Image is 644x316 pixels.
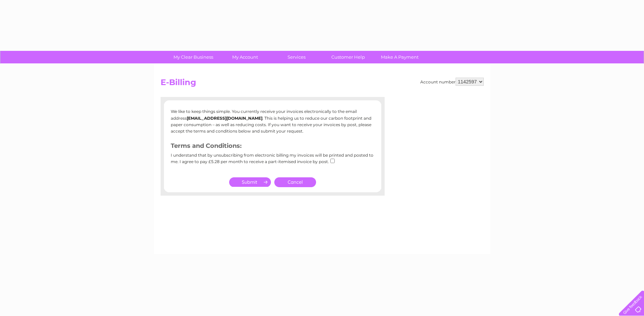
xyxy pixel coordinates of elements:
[274,177,316,187] a: Cancel
[187,116,262,121] b: [EMAIL_ADDRESS][DOMAIN_NAME]
[171,141,374,153] h3: Terms and Conditions:
[229,177,271,187] input: Submit
[171,153,374,169] div: I understand that by unsubscribing from electronic billing my invoices will be printed and posted...
[372,51,428,63] a: Make A Payment
[165,51,221,63] a: My Clear Business
[269,51,325,63] a: Services
[320,51,376,63] a: Customer Help
[217,51,273,63] a: My Account
[420,78,484,86] div: Account number
[171,108,374,134] p: We like to keep things simple. You currently receive your invoices electronically to the email ad...
[161,78,484,91] h2: E-Billing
